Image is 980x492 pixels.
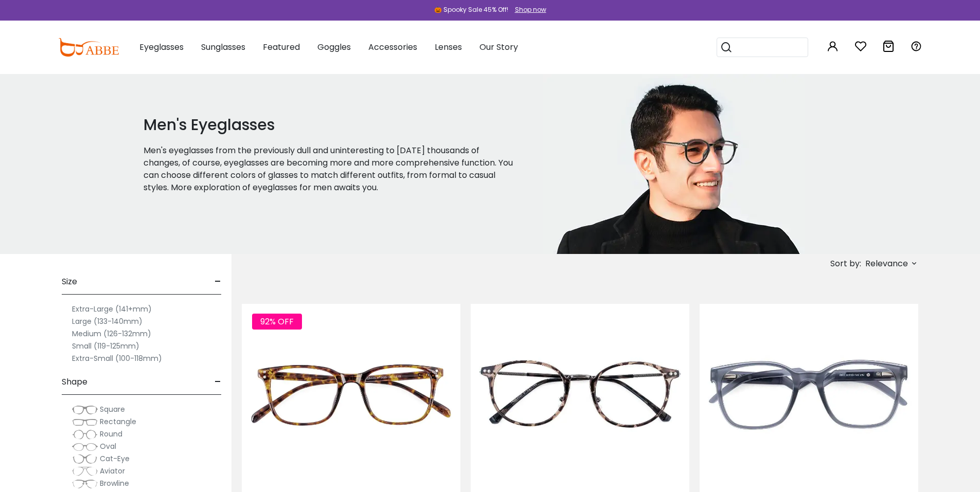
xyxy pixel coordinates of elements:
[317,41,351,53] span: Goggles
[72,340,139,352] label: Small (119-125mm)
[144,144,518,194] p: Men's eyeglasses from the previously dull and uninteresting to [DATE] thousands of changes, of co...
[72,352,162,365] label: Extra-Small (100-118mm)
[72,454,98,464] img: Cat-Eye.png
[144,116,518,134] h1: Men's Eyeglasses
[515,5,546,14] div: Shop now
[263,41,300,53] span: Featured
[72,303,152,315] label: Extra-Large (141+mm)
[865,254,908,273] span: Relevance
[72,429,98,440] img: Round.png
[471,304,689,486] img: Tortoise Commerce - TR ,Adjust Nose Pads
[368,41,417,53] span: Accessories
[72,405,98,415] img: Square.png
[100,466,125,476] span: Aviator
[510,5,546,14] a: Shop now
[100,478,129,488] span: Browline
[479,41,518,53] span: Our Story
[252,314,302,330] span: 92% OFF
[201,41,245,53] span: Sunglasses
[139,41,184,53] span: Eyeglasses
[58,38,119,57] img: abbeglasses.com
[100,453,130,464] span: Cat-Eye
[72,479,98,489] img: Browline.png
[435,41,462,53] span: Lenses
[72,315,142,327] label: Large (133-140mm)
[62,269,77,294] span: Size
[72,327,151,340] label: Medium (126-132mm)
[215,370,221,394] span: -
[100,441,116,451] span: Oval
[100,404,125,414] span: Square
[242,304,460,486] img: Tortoise Clinoster - Plastic ,Universal Bridge Fit
[100,429,122,439] span: Round
[72,417,98,427] img: Rectangle.png
[72,442,98,452] img: Oval.png
[100,416,136,427] span: Rectangle
[434,5,508,14] div: 🎃 Spooky Sale 45% Off!
[700,304,918,486] img: Gray Barnett - TR ,Universal Bridge Fit
[830,258,861,269] span: Sort by:
[215,269,221,294] span: -
[72,466,98,477] img: Aviator.png
[62,370,87,394] span: Shape
[543,74,805,254] img: men's eyeglasses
